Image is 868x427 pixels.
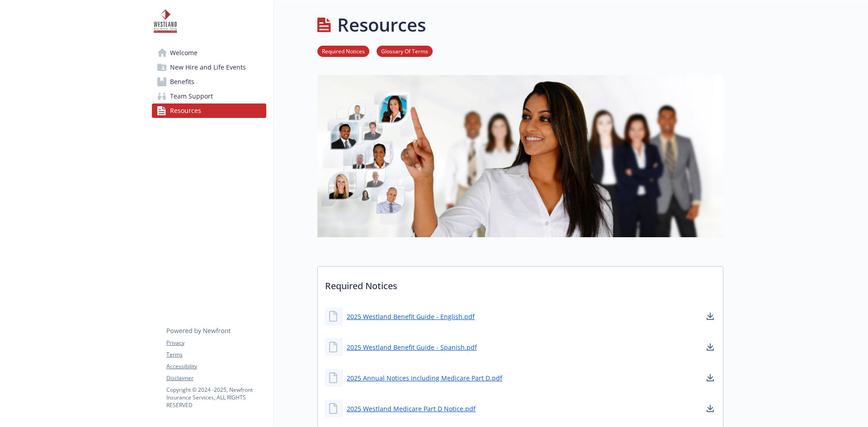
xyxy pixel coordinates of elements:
span: Team Support [170,89,213,103]
a: download document [705,342,716,352]
a: download document [705,372,716,383]
img: resources page banner [317,75,723,237]
a: Disclaimer [166,374,266,382]
a: New Hire and Life Events [152,60,266,75]
a: Required Notices [317,47,369,55]
span: Welcome [170,46,198,60]
a: Welcome [152,46,266,60]
a: Glossary Of Terms [377,47,433,55]
a: Resources [152,103,266,118]
p: Copyright © 2024 - 2025 , Newfront Insurance Services, ALL RIGHTS RESERVED [166,386,266,409]
a: Terms [166,351,266,359]
a: Team Support [152,89,266,103]
a: Privacy [166,339,266,347]
a: download document [705,311,716,322]
span: Resources [170,103,201,118]
span: New Hire and Life Events [170,60,246,75]
a: 2025 Westland Benefit Guide - English.pdf [347,312,475,321]
a: 2025 Westland Medicare Part D Notice.pdf [347,404,476,413]
a: Accessibility [166,362,266,371]
h1: Resources [337,11,426,38]
span: Benefits [170,75,194,89]
p: Required Notices [318,267,723,300]
a: download document [705,403,716,414]
a: 2025 Westland Benefit Guide - Spanish.pdf [347,343,477,352]
a: Benefits [152,75,266,89]
a: 2025 Annual Notices including Medicare Part D.pdf [347,373,502,383]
